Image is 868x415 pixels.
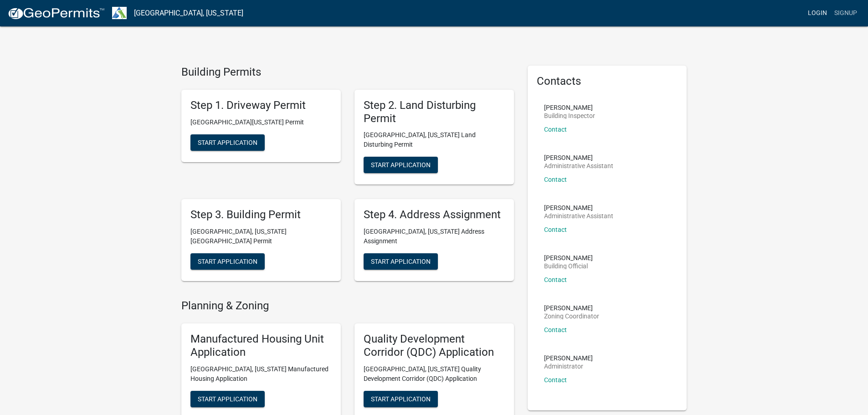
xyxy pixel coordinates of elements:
a: Contact [544,126,567,133]
span: Start Application [371,395,431,402]
h4: Building Permits [181,66,514,79]
h5: Contacts [537,75,678,88]
h5: Step 1. Driveway Permit [190,99,332,112]
p: [GEOGRAPHIC_DATA], [US_STATE][GEOGRAPHIC_DATA] Permit [190,227,332,246]
p: [PERSON_NAME] [544,255,593,261]
a: Contact [544,176,567,183]
button: Start Application [190,253,265,270]
h5: Step 3. Building Permit [190,208,332,221]
span: Start Application [198,138,257,146]
p: [PERSON_NAME] [544,305,599,311]
a: Contact [544,326,567,333]
p: [PERSON_NAME] [544,205,613,211]
h5: Quality Development Corridor (QDC) Application [364,333,505,359]
span: Start Application [198,258,257,265]
p: [PERSON_NAME] [544,154,613,161]
button: Start Application [364,157,438,173]
p: [GEOGRAPHIC_DATA], [US_STATE] Land Disturbing Permit [364,130,505,149]
h4: Planning & Zoning [181,299,514,313]
p: Administrator [544,363,593,369]
button: Start Application [364,253,438,270]
p: [PERSON_NAME] [544,104,595,111]
span: Start Application [198,395,257,402]
p: [GEOGRAPHIC_DATA][US_STATE] Permit [190,118,332,127]
a: Contact [544,226,567,233]
p: Building Inspector [544,113,595,119]
button: Start Application [190,391,265,407]
button: Start Application [364,391,438,407]
p: [GEOGRAPHIC_DATA], [US_STATE] Address Assignment [364,227,505,246]
button: Start Application [190,134,265,151]
h5: Step 4. Address Assignment [364,208,505,221]
p: Zoning Coordinator [544,313,599,319]
a: [GEOGRAPHIC_DATA], [US_STATE] [134,5,243,21]
p: Administrative Assistant [544,163,613,169]
img: Troup County, Georgia [112,7,127,19]
p: [GEOGRAPHIC_DATA], [US_STATE] Quality Development Corridor (QDC) Application [364,364,505,384]
a: Contact [544,376,567,384]
span: Start Application [371,161,431,169]
p: [PERSON_NAME] [544,355,593,361]
a: Signup [831,5,861,22]
p: Building Official [544,263,593,269]
span: Start Application [371,258,431,265]
h5: Manufactured Housing Unit Application [190,333,332,359]
h5: Step 2. Land Disturbing Permit [364,99,505,125]
p: Administrative Assistant [544,213,613,219]
p: [GEOGRAPHIC_DATA], [US_STATE] Manufactured Housing Application [190,364,332,384]
a: Login [804,5,831,22]
a: Contact [544,276,567,283]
